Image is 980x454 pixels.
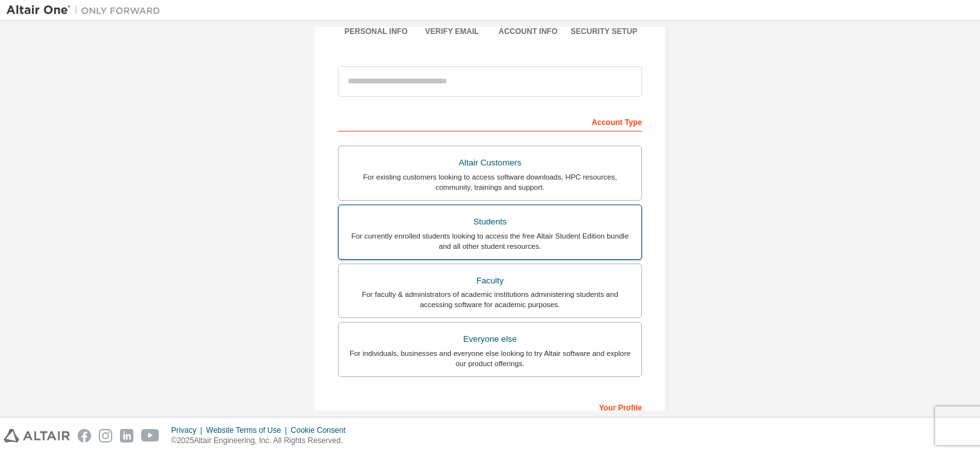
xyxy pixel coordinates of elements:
div: Altair Customers [346,154,634,172]
div: Privacy [171,425,206,435]
div: For faculty & administrators of academic institutions administering students and accessing softwa... [346,289,634,310]
div: For individuals, businesses and everyone else looking to try Altair software and explore our prod... [346,348,634,369]
div: Verify Email [414,26,491,37]
img: youtube.svg [141,429,160,442]
div: Cookie Consent [291,425,353,435]
div: Account Type [338,111,642,131]
div: For currently enrolled students looking to access the free Altair Student Edition bundle and all ... [346,231,634,251]
img: linkedin.svg [120,429,133,442]
div: Faculty [346,272,634,290]
div: For existing customers looking to access software downloads, HPC resources, community, trainings ... [346,172,634,192]
p: © 2025 Altair Engineering, Inc. All Rights Reserved. [171,435,353,446]
div: Everyone else [346,330,634,348]
img: facebook.svg [78,429,91,442]
div: Your Profile [338,396,642,417]
div: Account Info [490,26,566,37]
div: Personal Info [338,26,414,37]
img: instagram.svg [99,429,112,442]
div: Security Setup [566,26,643,37]
img: Altair One [6,4,167,17]
div: Website Terms of Use [206,425,291,435]
img: altair_logo.svg [4,429,70,442]
div: Students [346,213,634,231]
